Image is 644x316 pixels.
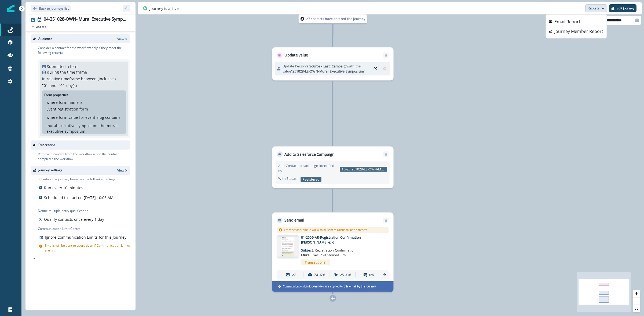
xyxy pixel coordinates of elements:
[283,284,376,289] p: Communication Limit overrides are applied to this email by the Journey
[369,272,374,277] p: 0%
[554,18,580,25] p: Email Report
[301,245,360,258] p: Subject:
[59,83,64,88] p: " 0 "
[301,248,356,257] span: Registration Confirmation: Mural Executive Symposium
[47,69,87,75] p: during the time frame
[585,4,607,12] button: Reports
[381,65,389,72] button: Remove
[292,272,296,277] p: 27
[50,83,57,88] p: and
[38,45,130,55] p: Consider a contact for the workflow only if they meet the following criteria
[117,168,128,173] button: View
[609,4,636,12] button: Edit journey
[301,235,377,245] p: 01-2509-AR-Registration Confirmation [PERSON_NAME]-Z -t
[277,237,299,257] img: email asset unavailable
[7,5,14,12] img: Inflection
[85,115,104,120] p: event-slug
[272,146,393,188] div: Add to Salesforce CampaignRemoveAdd Contact to campaign identified by -10-28 251028-LE-OWN-Mural ...
[123,5,130,12] button: sidebar collapse toggle
[283,64,369,74] p: Update Person's with the value
[36,25,46,28] p: Add tag
[31,5,71,12] button: Go back
[372,65,379,72] button: Edit
[301,260,330,265] span: Transactional
[287,14,378,23] div: 27 contacts have entered the journey
[272,47,393,80] div: Update valueRemoveUpdate Person's Source - Last: Campaignwith the value"251028-LE-OWN-Mural Execu...
[301,177,321,182] p: Registered
[44,216,104,222] p: Qualify contacts once every 1 day
[45,234,126,240] p: Ignore Communication Limits for this Journey
[80,100,83,105] p: is
[340,167,387,172] p: 10-28 251028-LE-OWN-Mural Executive Symposium
[38,36,52,41] p: Audience
[117,168,124,173] p: View
[38,208,105,213] p: Define multiple entry qualification
[46,100,79,105] p: where form name
[38,226,130,231] p: Communication Limit Control
[66,83,77,88] p: day(s)
[284,52,308,58] p: Update value
[38,152,130,161] p: Remove a contact from the workflow when the contact completes the workflow
[284,228,367,232] p: Transactional emails will also be sent to Unsubscribed contacts
[633,290,640,298] button: zoom in
[314,272,325,277] p: 74.07%
[117,37,128,41] button: View
[44,185,83,191] p: Run every 10 minutes
[42,76,116,82] p: in relative timeframe between (inclusive)
[309,64,348,68] span: Source - Last: Campaign
[31,25,47,29] button: Add tag
[117,37,124,41] p: View
[38,168,62,173] p: Journey settings
[291,69,365,73] span: "251028-LE-OWN-Mural Executive Symposium"
[46,115,84,120] p: where form value for
[284,151,335,157] p: Add to Salesforce Campaign
[554,28,603,35] p: Journey Member Report
[633,305,640,312] button: fit view
[38,177,115,182] p: Schedule the journey based on the following timings
[340,272,351,277] p: 25.93%
[47,64,79,69] p: Submitted a form
[44,17,128,22] div: 04-251028-OWN- Mural Executive Symposium
[278,163,338,173] p: Add Contact to campaign identified by -
[44,195,114,200] p: Scheduled to start on [DATE] 10:06 AM
[39,6,69,11] p: Back to journeys list
[633,298,640,305] button: zoom out
[46,123,122,134] p: mural-executive-symposium, the-mural-executive-symposium
[42,83,47,88] p: " 0 "
[278,176,299,181] p: With Status -
[272,212,393,292] div: Send emailRemoveTransactional emails will also be sent to Unsubscribed contactsemail asset unavai...
[306,16,365,21] p: 27 contacts have entered the journey
[149,6,179,11] p: Journey is active
[44,93,68,97] p: Form properties
[46,106,88,112] p: Event registration form
[105,115,120,120] p: contains
[45,243,130,253] p: Emails will be sent to users even if Communication Limits are hit.
[617,6,634,10] p: Edit journey
[38,143,55,147] p: Exit criteria
[284,218,304,223] p: Send email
